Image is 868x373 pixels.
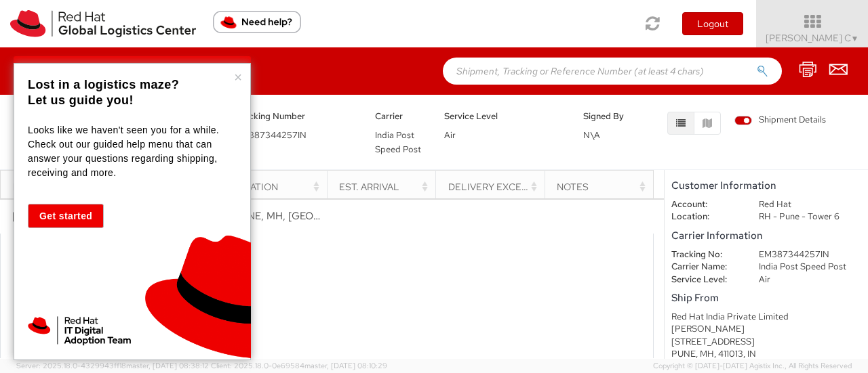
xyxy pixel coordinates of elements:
[661,198,749,211] dt: Account:
[375,129,421,155] span: India Post Speed Post
[443,58,782,85] input: Shipment, Tracking or Reference Number (at least 4 chars)
[236,129,307,141] span: EM387344257IN
[671,292,861,304] h5: Ship From
[583,112,633,121] h5: Signed By
[766,32,859,44] span: [PERSON_NAME] C
[661,211,749,223] dt: Location:
[28,78,179,91] strong: Lost in a logistics maze?
[661,248,749,261] dt: Tracking No:
[304,361,387,370] span: master, [DATE] 08:10:29
[671,230,861,242] h5: Carrier Information
[28,93,134,107] strong: Let us guide you!
[234,70,242,84] button: Close
[661,273,749,286] dt: Service Level:
[444,129,456,141] span: Air
[10,10,196,37] img: rh-logistics-00dfa346123c4ec078e1.svg
[213,11,301,33] button: Need help?
[557,180,649,194] div: Notes
[339,180,431,194] div: Est. Arrival
[851,33,859,44] span: ▼
[734,114,826,127] span: Shipment Details
[661,261,749,273] dt: Carrier Name:
[583,129,600,141] span: N\A
[734,114,826,129] label: Shipment Details
[671,348,861,361] div: PUNE, MH, 411013, IN
[236,112,355,121] h5: Tracking Number
[671,311,861,336] div: Red Hat India Private Limited [PERSON_NAME]
[16,361,209,370] span: Server: 2025.18.0-4329943ff18
[28,204,104,228] button: Get started
[671,180,861,192] h5: Customer Information
[211,361,387,370] span: Client: 2025.18.0-0e69584
[653,361,852,372] span: Copyright © [DATE]-[DATE] Agistix Inc., All Rights Reserved
[375,112,425,121] h5: Carrier
[682,12,743,35] button: Logout
[448,180,540,194] div: Delivery Exception
[13,180,105,194] div: Date and Time
[233,209,392,223] span: PUNE, MH, IN
[28,123,233,180] p: Looks like we haven't seen you for a while. Check out our guided help menu that can answer your q...
[231,180,323,194] div: Location
[671,336,861,349] div: [STREET_ADDRESS]
[126,361,209,370] span: master, [DATE] 08:38:12
[444,112,563,121] h5: Service Level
